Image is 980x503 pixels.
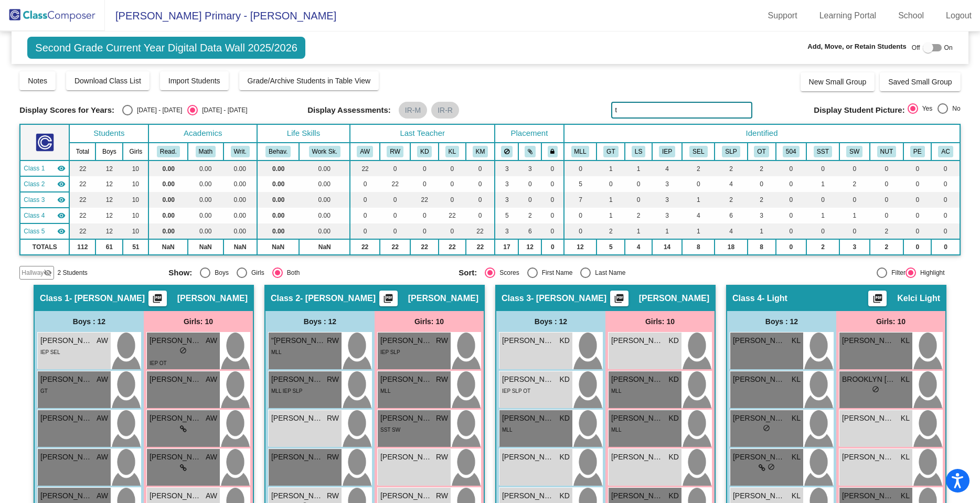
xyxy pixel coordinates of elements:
td: 22 [410,239,439,255]
th: Boys [95,143,123,160]
mat-icon: picture_as_pdf [382,293,395,308]
td: 17 [495,239,518,255]
td: 0 [931,160,960,176]
th: 504 Plan [776,143,807,160]
td: 0 [466,192,495,208]
button: Notes [19,71,56,90]
th: Kelci Light [439,143,465,160]
th: Identified [564,124,960,143]
div: Both [283,268,300,277]
mat-icon: visibility_off [44,269,52,277]
span: Display Student Picture: [814,105,904,115]
td: 0 [439,160,465,176]
td: 0.00 [299,176,350,192]
button: SEL [689,146,707,157]
th: Last Teacher [350,124,495,143]
span: Add, Move, or Retain Students [807,41,907,52]
button: IEP [659,146,675,157]
td: 0.00 [257,176,300,192]
td: 3 [839,239,870,255]
td: 0.00 [257,160,300,176]
span: Sort: [459,268,477,277]
td: 4 [715,176,747,192]
td: 0.00 [257,208,300,223]
button: Behav. [265,146,291,157]
mat-icon: visibility [57,180,66,188]
td: 0 [903,223,931,239]
button: Download Class List [66,71,150,90]
td: 5 [596,239,625,255]
th: Multi Language Learner [564,143,597,160]
td: 22 [69,208,95,223]
button: AW [357,146,372,157]
mat-icon: picture_as_pdf [151,293,164,308]
td: 6 [715,208,747,223]
td: 0 [776,239,807,255]
td: 0.00 [188,160,223,176]
div: [DATE] - [DATE] [198,105,247,115]
td: 0 [931,239,960,255]
td: 0 [806,192,839,208]
td: Amy Weeda - Weeda [20,160,69,176]
td: 0.00 [299,192,350,208]
span: Second Grade Current Year Digital Data Wall 2025/2026 [27,37,305,59]
span: Display Scores for Years: [19,105,114,115]
td: 2 [748,160,776,176]
td: 22 [350,160,380,176]
td: 22 [69,192,95,208]
td: 18 [715,239,747,255]
th: Gifted and Talented (Reach) [596,143,625,160]
td: 3 [495,176,518,192]
td: 1 [682,192,715,208]
td: 3 [748,208,776,223]
button: 504 [783,146,800,157]
td: 0 [931,192,960,208]
td: 1 [748,223,776,239]
button: Print Students Details [379,291,398,306]
td: 0 [839,192,870,208]
td: NaN [223,239,257,255]
td: 0 [439,176,465,192]
th: Keep with students [518,143,541,160]
td: 0 [410,176,439,192]
td: 0 [350,192,380,208]
div: [DATE] - [DATE] [133,105,182,115]
td: 0 [380,208,410,223]
td: 3 [518,160,541,176]
span: Class 1 [40,293,69,304]
a: Learning Portal [811,7,885,24]
mat-icon: visibility [57,196,66,204]
span: Show: [168,268,192,277]
span: Grade/Archive Students in Table View [248,77,371,85]
td: 2 [806,239,839,255]
a: Support [760,7,806,24]
td: 0 [439,192,465,208]
td: TOTALS [20,239,69,255]
div: Girls [247,268,264,277]
td: 0 [625,176,652,192]
td: 0 [439,223,465,239]
td: 22 [439,239,465,255]
td: 12 [95,223,123,239]
button: Print Students Details [610,291,629,306]
td: 0 [839,223,870,239]
th: Placement [495,124,563,143]
th: Ken Mundy [466,143,495,160]
td: 10 [123,208,148,223]
span: Saved Small Group [888,78,952,86]
td: 12 [564,239,597,255]
td: 8 [682,239,715,255]
td: 3 [652,176,683,192]
td: 2 [870,223,904,239]
td: 3 [652,192,683,208]
td: 0 [903,208,931,223]
a: School [890,7,932,24]
td: 2 [596,223,625,239]
td: Ken Mundy - Mundy [20,223,69,239]
td: 12 [95,160,123,176]
td: 0 [518,176,541,192]
td: 0 [410,208,439,223]
td: NaN [148,239,188,255]
mat-chip: IR-R [431,102,459,119]
th: Amy Weeda [350,143,380,160]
